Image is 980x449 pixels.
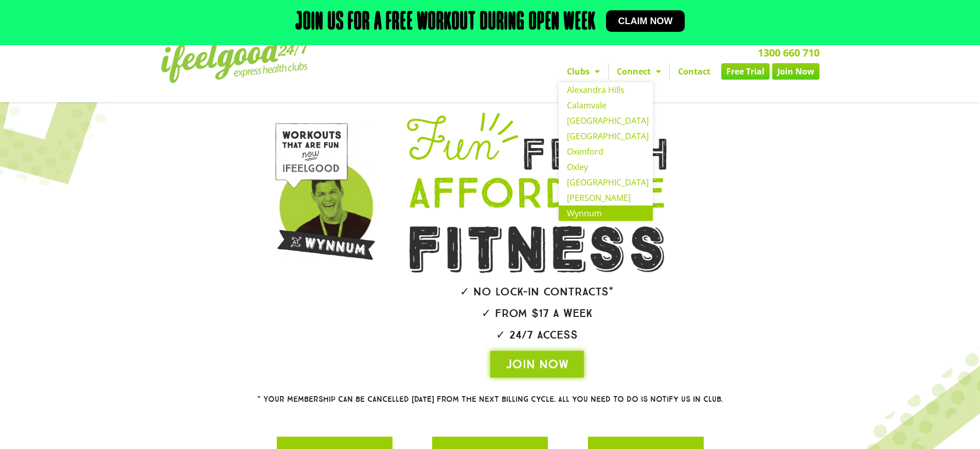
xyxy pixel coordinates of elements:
[618,16,673,26] span: Claim now
[758,46,819,60] a: 1300 660 710
[559,128,653,144] a: [GEOGRAPHIC_DATA]
[559,63,608,80] a: Clubs
[559,98,653,113] a: Calamvale
[609,63,669,80] a: Connect
[670,63,719,80] a: Contact
[506,356,568,372] span: JOIN NOW
[559,175,653,190] a: [GEOGRAPHIC_DATA]
[559,159,653,175] a: Oxley
[772,63,819,80] a: Join Now
[395,63,819,80] nav: Menu
[378,308,696,319] h2: ✓ From $17 a week
[559,205,653,221] a: Wynnum
[606,10,685,32] a: Claim now
[559,82,653,221] ul: Clubs
[559,144,653,159] a: Oxenford
[378,286,696,297] h2: ✓ No lock-in contracts*
[559,190,653,205] a: [PERSON_NAME]
[295,10,596,35] h2: Join us for a free workout during open week
[559,82,653,98] a: Alexandra Hills
[220,396,760,403] h2: * Your membership can be cancelled [DATE] from the next billing cycle. All you need to do is noti...
[559,113,653,128] a: [GEOGRAPHIC_DATA]
[378,329,696,341] h2: ✓ 24/7 Access
[490,351,584,378] a: JOIN NOW
[721,63,770,80] a: Free Trial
